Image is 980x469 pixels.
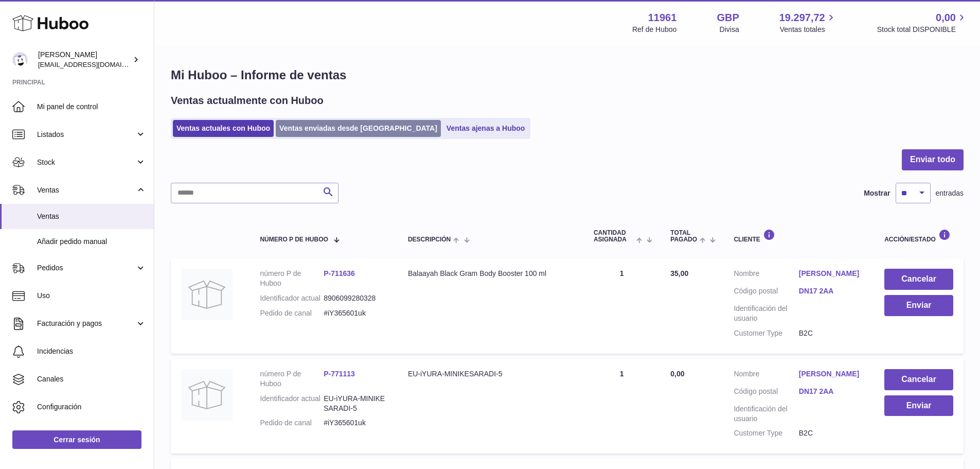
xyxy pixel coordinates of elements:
span: 19.297,72 [779,11,825,25]
a: [PERSON_NAME] [799,269,864,279]
td: 1 [583,258,660,353]
h1: Mi Huboo – Informe de ventas [171,67,964,83]
dt: Código postal [734,387,798,399]
span: Descripción [408,236,451,243]
a: P-711636 [324,269,355,277]
dd: #iY365601uk [324,308,387,318]
dt: Identificador actual [260,293,324,303]
button: Cancelar [884,369,953,390]
div: Divisa [720,25,739,34]
dt: Pedido de canal [260,308,324,318]
dt: número P de Huboo [260,269,324,288]
dt: Identificación del usuario [734,304,798,323]
a: Ventas actuales con Huboo [173,120,274,137]
span: Ventas [37,212,146,221]
dt: Nombre [734,269,798,281]
label: Mostrar [864,188,890,198]
span: Pedidos [37,263,135,273]
span: Stock total DISPONIBLE [877,25,968,34]
dd: #iY365601uk [324,418,387,428]
span: 0,00 [670,370,684,378]
a: DN17 2AA [799,387,864,396]
span: Mi panel de control [37,102,146,112]
a: 0,00 Stock total DISPONIBLE [877,11,968,34]
dt: Customer Type [734,428,798,438]
span: Uso [37,291,146,301]
a: Cerrar sesión [12,430,141,449]
span: Cantidad ASIGNADA [594,230,634,243]
dd: 8906099280328 [324,293,387,303]
a: 19.297,72 Ventas totales [779,11,837,34]
img: no-photo.jpg [181,269,233,320]
span: Canales [37,374,146,384]
dd: B2C [799,428,864,438]
span: Configuración [37,402,146,412]
img: no-photo.jpg [181,369,233,421]
button: Enviar todo [902,149,964,170]
dt: Identificación del usuario [734,404,798,424]
div: Balaayah Black Gram Body Booster 100 ml [408,269,573,279]
strong: GBP [717,11,739,25]
dt: número P de Huboo [260,369,324,389]
div: Ref de Huboo [632,25,676,34]
div: Acción/Estado [884,229,953,243]
img: internalAdmin-11961@internal.huboo.com [12,52,28,67]
div: [PERSON_NAME] [38,50,131,70]
dt: Nombre [734,369,798,381]
dt: Customer Type [734,328,798,338]
h2: Ventas actualmente con Huboo [171,94,324,108]
dd: B2C [799,328,864,338]
span: entradas [936,188,964,198]
div: Cliente [734,229,864,243]
a: Ventas enviadas desde [GEOGRAPHIC_DATA] [276,120,441,137]
span: número P de Huboo [260,236,328,243]
span: Ventas [37,185,135,195]
span: [EMAIL_ADDRESS][DOMAIN_NAME] [38,60,151,68]
dt: Código postal [734,286,798,299]
button: Enviar [884,295,953,316]
dd: EU-iYURA-MINIKESARADI-5 [324,394,387,413]
span: Añadir pedido manual [37,237,146,247]
span: Stock [37,158,135,167]
span: Incidencias [37,346,146,356]
span: 35,00 [670,269,688,277]
span: Total pagado [670,230,697,243]
button: Enviar [884,395,953,416]
a: Ventas ajenas a Huboo [443,120,529,137]
button: Cancelar [884,269,953,290]
a: P-771113 [324,370,355,378]
a: DN17 2AA [799,286,864,296]
span: Facturación y pagos [37,319,135,328]
span: Listados [37,130,135,140]
span: 0,00 [936,11,956,25]
span: Ventas totales [780,25,837,34]
a: [PERSON_NAME] [799,369,864,379]
strong: 11961 [648,11,677,25]
dt: Pedido de canal [260,418,324,428]
dt: Identificador actual [260,394,324,413]
td: 1 [583,359,660,454]
div: EU-iYURA-MINIKESARADI-5 [408,369,573,379]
